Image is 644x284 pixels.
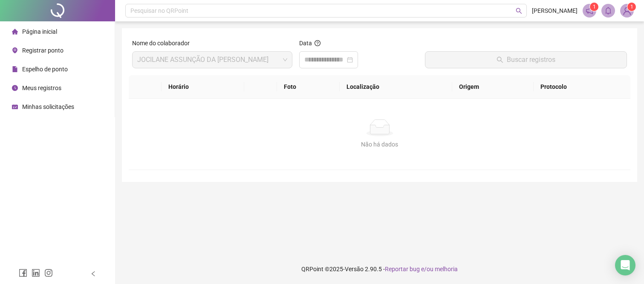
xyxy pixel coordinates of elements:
sup: Atualize o seu contato no menu Meus Dados [627,3,636,11]
span: home [12,29,18,35]
th: Foto [277,75,340,99]
span: question-circle [315,40,321,46]
span: Data [299,40,312,47]
span: bell [604,7,612,15]
span: search [516,8,522,14]
span: schedule [12,104,18,110]
span: facebook [19,269,27,277]
span: instagram [44,269,53,277]
th: Horário [162,75,244,99]
footer: QRPoint © 2025 - 2.90.5 - [115,254,644,284]
span: environment [12,47,18,53]
span: Minhas solicitações [22,103,74,110]
span: left [90,271,96,277]
span: 1 [630,4,633,10]
span: Versão [345,266,364,272]
span: JOCILANE ASSUNÇÃO DA SILVA [137,52,287,68]
div: Não há dados [139,140,620,149]
span: Espelho de ponto [22,66,68,73]
span: Reportar bug e/ou melhoria [385,266,458,272]
sup: 1 [590,3,598,11]
button: Buscar registros [425,51,627,68]
span: Meus registros [22,85,61,91]
label: Nome do colaborador [132,38,195,48]
span: Página inicial [22,28,57,35]
span: linkedin [32,269,40,277]
th: Origem [452,75,534,99]
img: 91830 [621,4,633,17]
div: Open Intercom Messenger [615,255,635,275]
span: clock-circle [12,85,18,91]
span: Registrar ponto [22,47,64,54]
th: Protocolo [534,75,630,99]
span: notification [586,7,593,15]
th: Localização [340,75,452,99]
span: 1 [593,4,596,10]
span: file [12,66,18,72]
span: [PERSON_NAME] [532,6,578,15]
